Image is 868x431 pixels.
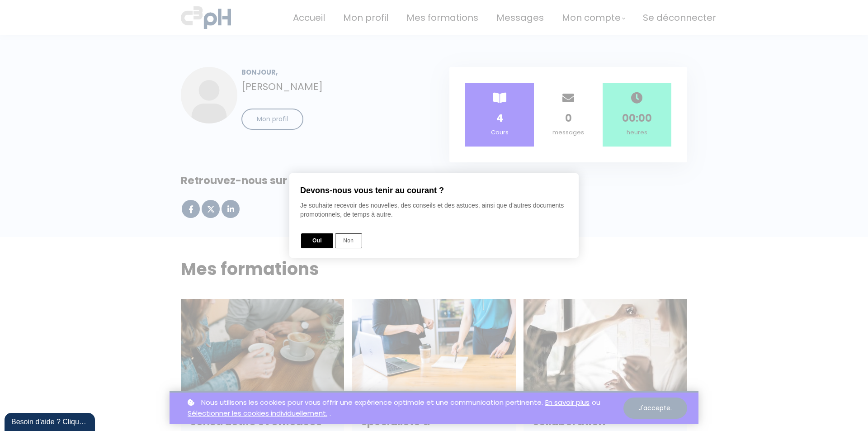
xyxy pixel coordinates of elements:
[5,411,97,431] iframe: chat widget
[300,201,570,219] p: Je souhaite recevoir des nouvelles, des conseils et des astuces, ainsi que d'autres documents pro...
[335,233,362,248] button: Non
[301,233,333,248] button: Oui
[300,185,565,196] strong: Devons-nous vous tenir au courant ?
